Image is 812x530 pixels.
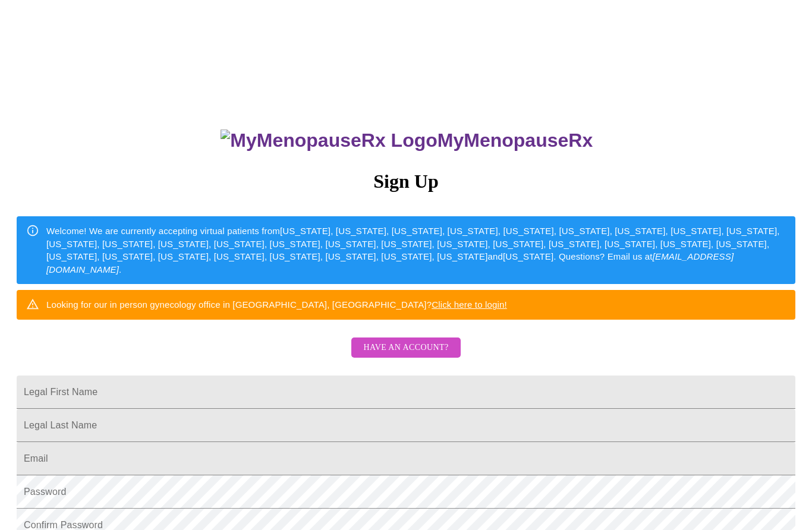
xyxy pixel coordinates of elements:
h3: Sign Up [17,171,795,193]
h3: MyMenopauseRx [18,130,796,152]
em: [EMAIL_ADDRESS][DOMAIN_NAME] [46,251,734,274]
img: MyMenopauseRx Logo [221,130,437,152]
a: Have an account? [348,351,463,361]
div: Welcome! We are currently accepting virtual patients from [US_STATE], [US_STATE], [US_STATE], [US... [46,220,786,280]
a: Click here to login! [432,299,507,310]
span: Have an account? [363,340,448,355]
button: Have an account? [351,337,460,358]
div: Looking for our in person gynecology office in [GEOGRAPHIC_DATA], [GEOGRAPHIC_DATA]? [46,294,507,316]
